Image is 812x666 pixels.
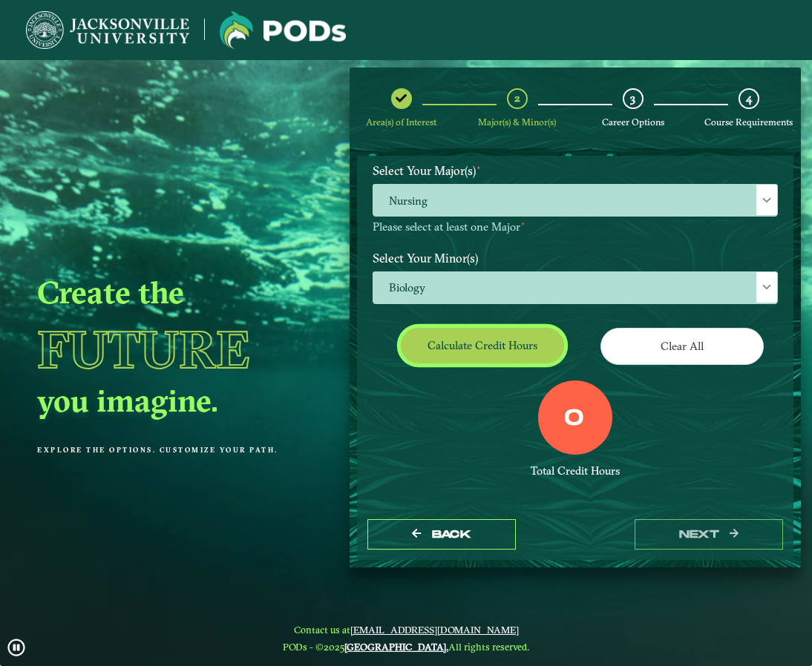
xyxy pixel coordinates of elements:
span: Nursing [373,185,777,217]
span: Biology [373,272,777,304]
span: 4 [746,91,752,105]
span: 2 [514,91,520,105]
sup: ⋆ [520,218,525,228]
span: Area(s) of Interest [366,116,436,128]
label: Select Your Minor(s) [361,244,789,271]
h2: Create the [37,273,312,311]
p: Please select at least one Major [373,220,778,234]
label: Select Your Major(s) [361,157,789,185]
button: Back [367,519,516,550]
span: Contact us at [283,624,529,636]
span: Course Requirements [704,116,793,128]
label: 0 [564,405,584,433]
img: Jacksonville University logo [220,11,346,49]
h1: Future [37,317,312,381]
button: Clear All [600,328,764,364]
span: Back [432,528,471,541]
div: Total Credit Hours [373,464,778,478]
sup: ⋆ [476,162,482,173]
button: Calculate credit hours [401,328,564,363]
p: Explore the options. Customize your path. [37,446,312,454]
span: PODs - ©2025 All rights reserved. [283,641,529,653]
button: next [635,519,783,550]
a: [GEOGRAPHIC_DATA]. [344,641,448,653]
img: Jacksonville University logo [26,11,189,49]
h2: you imagine. [37,381,312,420]
span: Career Options [602,116,664,128]
span: 3 [630,91,635,105]
span: Major(s) & Minor(s) [478,116,556,128]
a: [EMAIL_ADDRESS][DOMAIN_NAME] [350,624,519,636]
